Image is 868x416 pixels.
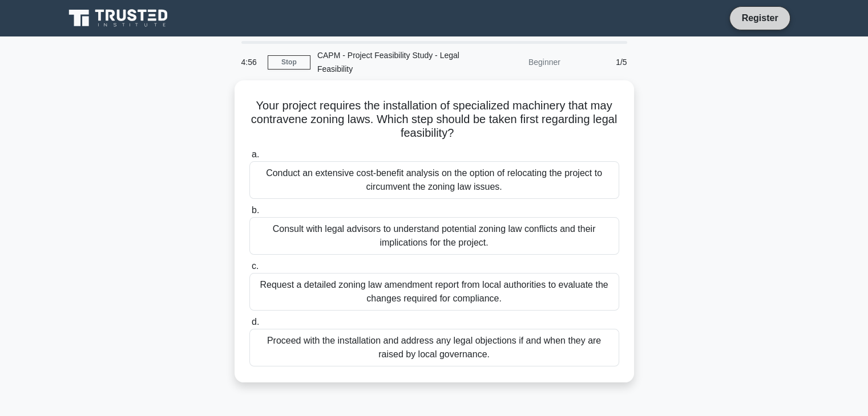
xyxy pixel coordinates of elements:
div: Consult with legal advisors to understand potential zoning law conflicts and their implications f... [249,217,619,255]
div: Proceed with the installation and address any legal objections if and when they are raised by loc... [249,329,619,366]
div: Beginner [467,51,567,74]
div: Conduct an extensive cost-benefit analysis on the option of relocating the project to circumvent ... [249,161,619,199]
div: CAPM - Project Feasibility Study - Legal Feasibility [310,44,467,80]
h5: Your project requires the installation of specialized machinery that may contravene zoning laws. ... [248,99,620,141]
div: 4:56 [235,51,268,74]
a: Register [734,11,785,25]
div: 1/5 [567,51,634,74]
span: b. [252,205,259,215]
span: a. [252,149,259,159]
a: Stop [268,55,310,70]
span: d. [252,317,259,327]
span: c. [252,261,259,271]
div: Request a detailed zoning law amendment report from local authorities to evaluate the changes req... [249,273,619,311]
